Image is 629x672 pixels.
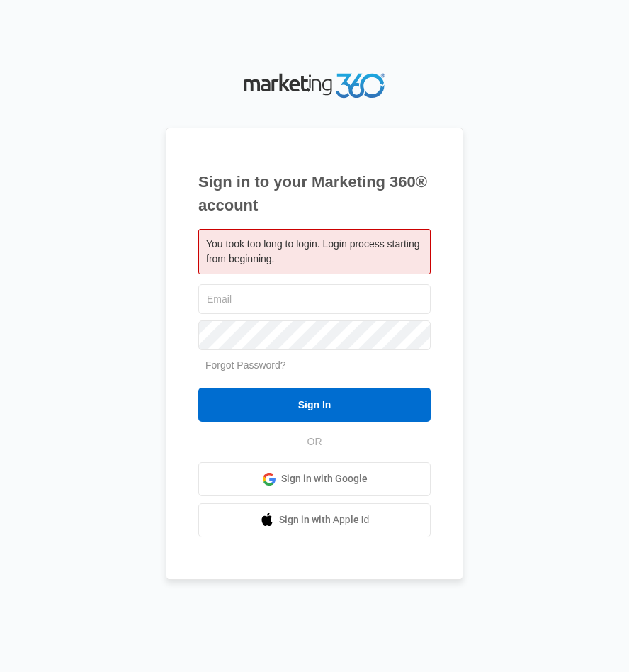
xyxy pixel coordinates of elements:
span: Sign in with Google [281,471,368,486]
a: Forgot Password? [205,359,286,371]
a: Sign in with Apple Id [198,503,431,537]
h1: Sign in to your Marketing 360® account [198,170,431,217]
input: Email [198,284,431,314]
a: Sign in with Google [198,462,431,496]
span: OR [297,435,332,449]
span: You took too long to login. Login process starting from beginning. [206,238,419,264]
span: Sign in with Apple Id [279,513,370,527]
input: Sign In [198,388,431,422]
